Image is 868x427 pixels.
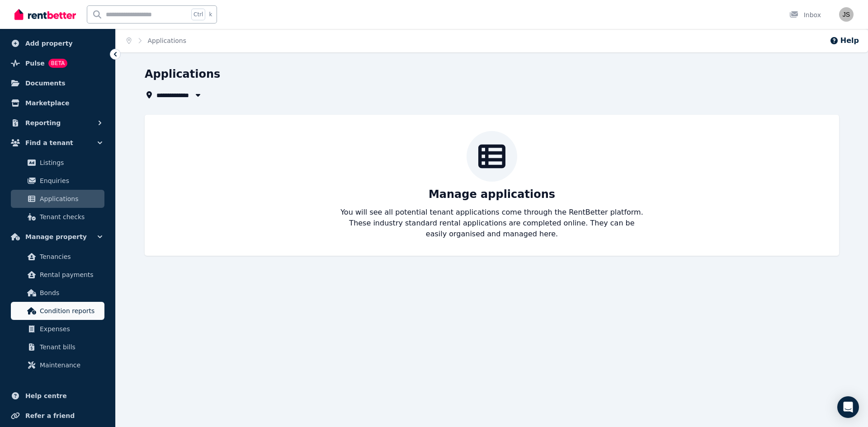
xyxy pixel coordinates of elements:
span: Applications [40,193,101,204]
span: Tenancies [40,251,101,262]
a: Documents [7,74,108,92]
a: Marketplace [7,94,108,112]
p: Manage applications [429,187,555,202]
span: Listings [40,157,101,168]
button: Manage property [7,228,108,246]
div: Inbox [789,10,821,19]
a: Tenant bills [11,338,104,356]
span: Reporting [25,117,61,128]
span: Find a tenant [25,137,73,148]
a: Condition reports [11,302,104,320]
a: Help centre [7,387,108,405]
h1: Applications [145,67,220,81]
span: Enquiries [40,175,101,186]
span: Rental payments [40,269,101,280]
span: BETA [48,59,67,68]
span: Condition reports [40,305,101,316]
button: Find a tenant [7,134,108,152]
span: Maintenance [40,360,101,371]
nav: Breadcrumb [116,29,197,52]
span: Pulse [25,58,45,69]
span: Help centre [25,390,67,401]
a: Rental payments [11,266,104,284]
span: Tenant checks [40,211,101,222]
span: Refer a friend [25,410,75,421]
span: Documents [25,78,66,89]
a: Maintenance [11,356,104,374]
span: Add property [25,38,73,49]
a: Enquiries [11,172,104,190]
p: You will see all potential tenant applications come through the RentBetter platform. These indust... [340,207,644,239]
button: Reporting [7,114,108,132]
a: Expenses [11,320,104,338]
a: Refer a friend [7,407,108,425]
a: Bonds [11,284,104,302]
span: Manage property [25,231,87,242]
a: Tenant checks [11,208,104,226]
div: Open Intercom Messenger [837,396,859,418]
img: RentBetter [14,8,76,21]
a: Applications [11,190,104,208]
span: Bonds [40,287,101,298]
a: PulseBETA [7,54,108,72]
span: Ctrl [191,9,205,20]
span: Applications [148,36,187,45]
span: k [209,11,212,18]
span: Marketplace [25,98,69,108]
a: Tenancies [11,248,104,266]
button: Help [830,35,859,46]
span: Tenant bills [40,342,101,352]
a: Add property [7,34,108,52]
a: Listings [11,154,104,172]
img: Jacqueline Souza [839,7,854,22]
span: Expenses [40,324,101,334]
